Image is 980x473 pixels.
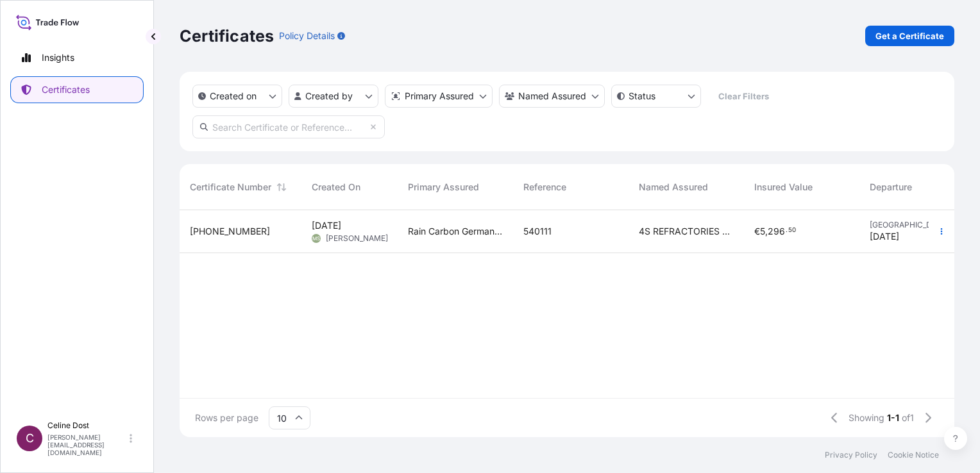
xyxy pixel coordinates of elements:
[289,85,378,108] button: createdBy Filter options
[768,227,785,236] span: 296
[192,85,282,108] button: createdOn Filter options
[190,225,270,238] span: [PHONE_NUMBER]
[870,230,899,243] span: [DATE]
[405,90,474,103] p: Primary Assured
[639,181,708,194] span: Named Assured
[47,433,127,456] p: [PERSON_NAME][EMAIL_ADDRESS][DOMAIN_NAME]
[180,26,274,46] p: Certificates
[408,181,479,194] span: Primary Assured
[760,227,765,236] span: 5
[754,181,813,194] span: Insured Value
[26,432,34,445] span: C
[765,227,768,236] span: ,
[523,225,552,238] span: 540111
[42,51,74,64] p: Insights
[47,420,127,431] p: Celine Dost
[279,29,335,42] p: Policy Details
[190,181,271,194] span: Certificate Number
[210,90,257,103] p: Created on
[718,90,769,103] p: Clear Filters
[312,219,341,232] span: [DATE]
[902,411,914,424] span: of 1
[870,181,912,194] span: Departure
[523,181,566,194] span: Reference
[788,228,796,233] span: 50
[499,85,605,108] button: cargoOwner Filter options
[875,29,944,42] p: Get a Certificate
[408,225,503,238] span: Rain Carbon Germany GmbH
[825,450,877,460] a: Privacy Policy
[312,181,360,194] span: Created On
[274,179,289,195] button: Sort
[786,228,788,233] span: .
[707,86,779,106] button: Clear Filters
[11,45,143,71] a: Insights
[518,90,586,103] p: Named Assured
[639,225,734,238] span: 4S REFRACTORIES PRIVATE LIMITED
[865,26,954,46] a: Get a Certificate
[385,85,493,108] button: distributor Filter options
[870,220,945,230] span: [GEOGRAPHIC_DATA]
[754,227,760,236] span: €
[887,411,899,424] span: 1-1
[192,115,385,138] input: Search Certificate or Reference...
[195,411,258,424] span: Rows per page
[305,90,353,103] p: Created by
[312,232,320,245] span: MS
[11,77,143,103] a: Certificates
[611,85,701,108] button: certificateStatus Filter options
[629,90,655,103] p: Status
[888,450,939,460] a: Cookie Notice
[326,233,388,244] span: [PERSON_NAME]
[42,83,90,96] p: Certificates
[849,411,884,424] span: Showing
